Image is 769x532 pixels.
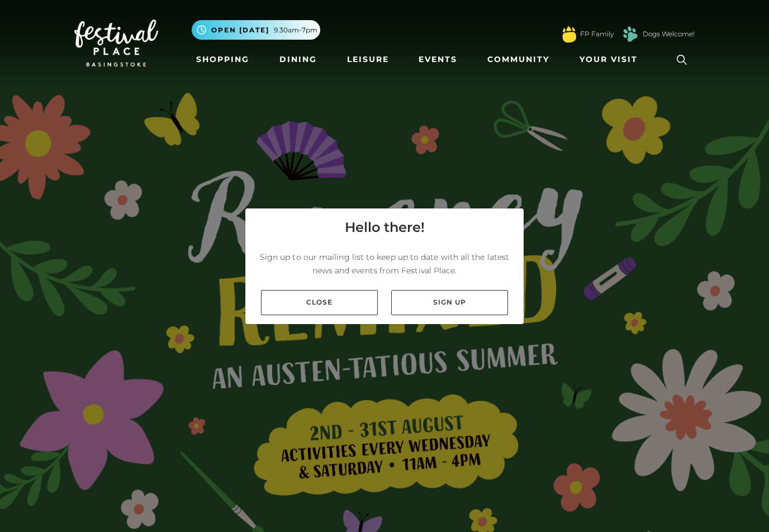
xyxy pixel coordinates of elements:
[414,49,462,70] a: Events
[274,25,317,35] span: 9.30am-7pm
[254,250,515,277] p: Sign up to our mailing list to keep up to date with all the latest news and events from Festival ...
[343,49,393,70] a: Leisure
[261,290,378,315] a: Close
[575,49,648,70] a: Your Visit
[211,25,269,35] span: Open [DATE]
[580,54,638,65] span: Your Visit
[275,49,321,70] a: Dining
[391,290,508,315] a: Sign up
[192,20,320,40] button: Open [DATE] 9.30am-7pm
[74,20,158,66] img: Festival Place Logo
[192,49,254,70] a: Shopping
[483,49,554,70] a: Community
[580,29,614,39] a: FP Family
[643,29,695,39] a: Dogs Welcome!
[345,217,425,237] h4: Hello there!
